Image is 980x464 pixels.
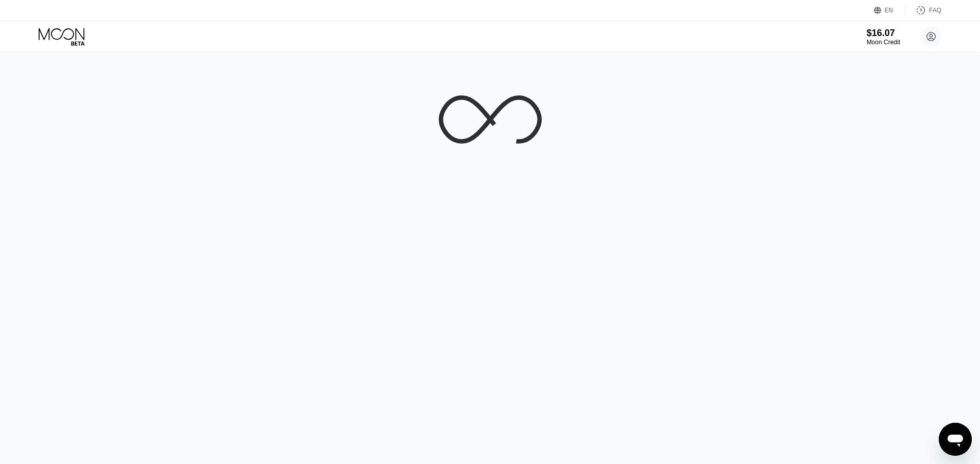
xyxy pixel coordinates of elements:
[867,28,900,39] div: $16.07
[905,5,941,15] div: FAQ
[867,28,900,46] div: $16.07Moon Credit
[939,423,972,456] iframe: Button to launch messaging window
[867,39,900,46] div: Moon Credit
[929,7,941,14] div: FAQ
[885,7,893,14] div: EN
[874,5,905,15] div: EN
